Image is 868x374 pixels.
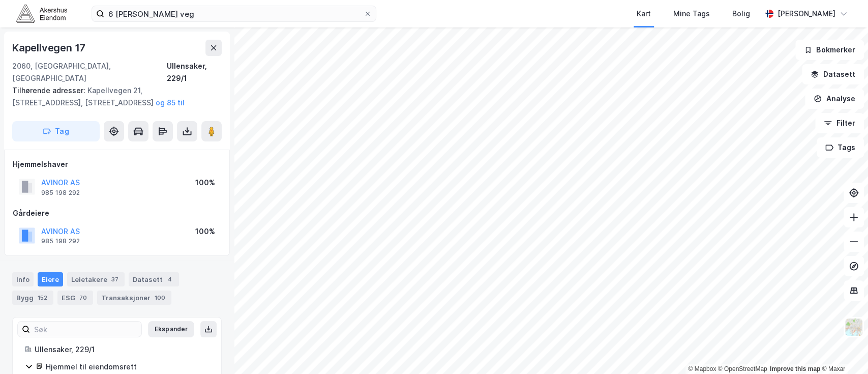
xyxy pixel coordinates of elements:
[129,272,179,286] div: Datasett
[195,177,215,189] div: 100%
[637,8,651,20] div: Kart
[795,40,864,60] button: Bokmerker
[36,293,49,303] div: 152
[817,325,868,374] iframe: Chat Widget
[770,365,820,372] a: Improve this map
[718,365,767,372] a: OpenStreetMap
[688,365,716,372] a: Mapbox
[67,272,125,286] div: Leietakere
[104,6,364,21] input: Søk på adresse, matrikkel, gårdeiere, leietakere eller personer
[38,272,63,286] div: Eiere
[148,321,194,337] button: Ekspander
[844,318,863,337] img: Z
[153,293,167,303] div: 100
[817,325,868,374] div: Kontrollprogram for chat
[46,361,209,373] div: Hjemmel til eiendomsrett
[732,8,750,20] div: Bolig
[12,60,167,84] div: 2060, [GEOGRAPHIC_DATA], [GEOGRAPHIC_DATA]
[12,40,87,56] div: Kapellvegen 17
[13,158,221,170] div: Hjemmelshaver
[16,5,67,22] img: akershus-eiendom-logo.9091f326c980b4bce74ccdd9f866810c.svg
[167,60,222,84] div: Ullensaker, 229/1
[57,291,93,305] div: ESG
[802,64,864,84] button: Datasett
[12,121,100,141] button: Tag
[165,274,175,284] div: 4
[109,274,121,284] div: 37
[41,237,80,245] div: 985 198 292
[41,189,80,197] div: 985 198 292
[195,225,215,238] div: 100%
[77,293,89,303] div: 70
[12,291,53,305] div: Bygg
[777,8,835,20] div: [PERSON_NAME]
[30,322,141,337] input: Søk
[12,84,214,109] div: Kapellvegen 21, [STREET_ADDRESS], [STREET_ADDRESS]
[673,8,710,20] div: Mine Tags
[13,207,221,219] div: Gårdeiere
[817,137,864,158] button: Tags
[97,291,171,305] div: Transaksjoner
[805,89,864,109] button: Analyse
[12,86,87,95] span: Tilhørende adresser:
[815,113,864,133] button: Filter
[35,343,209,356] div: Ullensaker, 229/1
[12,272,34,286] div: Info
